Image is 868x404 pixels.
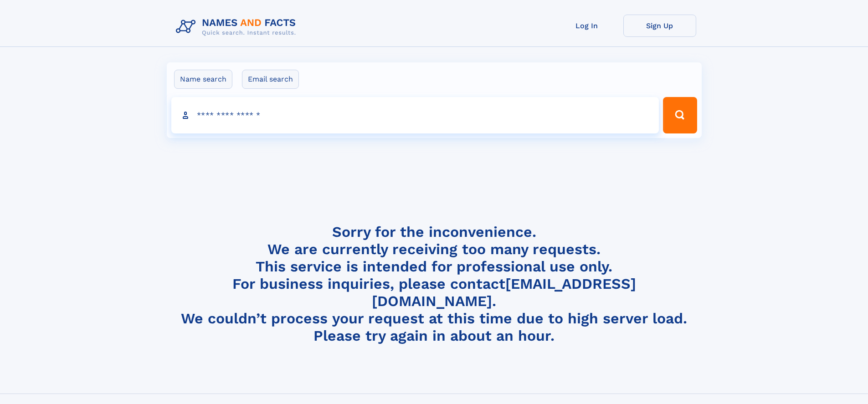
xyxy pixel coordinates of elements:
[242,70,299,89] label: Email search
[172,15,303,39] img: Logo Names and Facts
[172,223,696,345] h4: Sorry for the inconvenience. We are currently receiving too many requests. This service is intend...
[171,97,659,133] input: search input
[372,275,636,310] a: [EMAIL_ADDRESS][DOMAIN_NAME]
[623,15,696,37] a: Sign Up
[550,15,623,37] a: Log In
[174,70,232,89] label: Name search
[663,97,697,133] button: Search Button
